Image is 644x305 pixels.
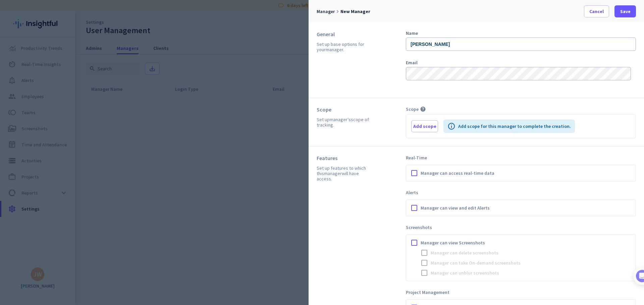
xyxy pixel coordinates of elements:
[26,117,114,123] div: Add employees
[406,37,636,51] input: Enter manager name
[317,117,372,128] div: Set up scope of tracking.
[10,226,23,230] span: Home
[9,26,125,50] div: 🎊 Welcome to Insightful! 🎊
[110,226,124,230] span: Tasks
[86,88,127,95] p: About 10 minutes
[7,88,24,95] p: 4 steps
[39,226,62,230] span: Messages
[406,31,636,35] div: Name
[78,226,89,230] span: Help
[413,123,436,130] span: Add scope
[406,60,636,65] div: Email
[614,5,636,17] button: Save
[421,239,485,246] span: Manager can view Screenshots
[411,120,438,132] button: Add scope
[101,209,134,236] button: Tasks
[9,50,125,66] div: You're just a few steps away from completing the essential app setup
[420,106,426,112] i: help
[317,165,372,181] div: Set up features to which this will have access.
[335,9,340,14] i: keyboard_arrow_right
[584,5,609,17] button: Cancel
[24,70,35,81] img: Profile image for Tamara
[118,3,130,15] div: Close
[406,155,636,161] div: Real-Time
[330,117,351,123] span: manager’s
[317,31,372,37] div: General
[406,106,419,112] span: Scope
[326,47,343,53] span: manager
[34,209,67,236] button: Messages
[12,114,122,125] div: 1Add employees
[26,188,77,195] button: Mark as completed
[57,3,78,14] h1: Tasks
[620,8,631,15] span: Save
[317,155,372,161] div: Features
[421,170,494,176] span: Manager can access real-time data
[26,161,73,174] a: Show me how
[317,8,335,14] span: manager
[67,209,101,236] button: Help
[340,8,370,14] span: New manager
[324,170,342,176] span: manager
[26,128,117,156] div: It's time to add your employees! This is crucial since Insightful will start collecting their act...
[406,189,636,196] div: Alerts
[458,123,571,130] p: Add scope for this manager to complete the creation.
[447,122,455,130] i: info
[37,72,110,79] div: [PERSON_NAME] from Insightful
[26,156,117,174] div: Show me how
[317,106,372,113] div: Scope
[406,289,636,295] div: Project Management
[406,224,636,230] div: Screenshots
[317,42,372,52] div: Set up base options for your .
[421,205,490,211] span: Manager can view and edit Alerts
[589,8,604,15] span: Cancel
